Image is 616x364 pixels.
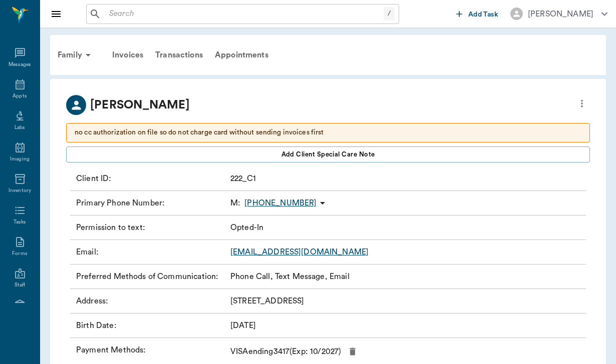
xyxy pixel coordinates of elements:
p: Opted-In [230,221,263,233]
div: Labs [15,124,25,131]
p: [PHONE_NUMBER] [244,197,317,209]
p: Preferred Methods of Communication : [76,270,226,282]
span: M : [230,197,240,209]
div: Tasks [14,218,26,226]
p: [PERSON_NAME] [90,96,190,114]
div: Imaging [10,155,30,163]
div: / [384,7,395,20]
p: Address : [76,295,226,307]
span: Add client Special Care Note [281,149,375,160]
div: Forms [12,250,27,257]
p: no cc authorization on file so do not charge card without sending invoices first [75,127,581,138]
div: Messages [9,61,32,68]
p: [DATE] [230,319,256,331]
button: more [574,95,590,112]
p: [STREET_ADDRESS] [230,295,304,307]
p: Phone Call, Text Message, Email [230,270,350,282]
iframe: Intercom live chat [10,330,34,354]
button: Add client Special Care Note [66,146,590,162]
button: [PERSON_NAME] [502,4,615,23]
a: Appointments [209,43,274,67]
div: [PERSON_NAME] [528,8,593,20]
p: Permission to text : [76,221,226,233]
p: Birth Date : [76,319,226,331]
div: Family [52,43,100,67]
input: Search [105,7,384,21]
div: Inventory [9,187,31,194]
button: Close drawer [46,4,66,24]
p: Client ID : [76,172,226,184]
a: Invoices [106,43,149,67]
p: Primary Phone Number : [76,197,226,209]
div: Appts [13,92,27,100]
div: Staff [15,281,25,289]
p: VISA ending 3417 (Exp: 10 / 2027 ) [230,345,341,357]
button: Add Task [452,4,502,23]
p: 222_C1 [230,172,256,184]
p: Email : [76,246,226,258]
a: Transactions [149,43,209,67]
a: [EMAIL_ADDRESS][DOMAIN_NAME] [230,248,369,256]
